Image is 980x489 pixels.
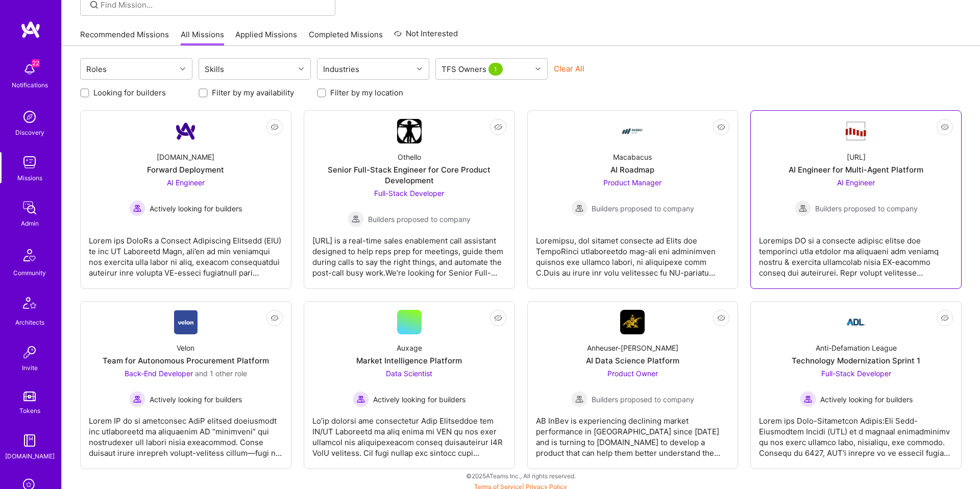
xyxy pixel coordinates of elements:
span: Actively looking for builders [150,394,242,405]
div: AI Roadmap [610,164,654,175]
img: Company Logo [174,119,198,143]
img: logo [20,20,41,39]
img: Company Logo [397,119,422,143]
div: Lorem IP do si ametconsec AdiP elitsed doeiusmodt inc utlaboreetd ma aliquaenim AD “minimveni” qu... [89,407,283,458]
a: Completed Missions [309,29,383,46]
img: tokens [23,392,36,401]
a: Company LogoOthelloSenior Full-Stack Engineer for Core Product DevelopmentFull-Stack Developer Bu... [312,119,506,280]
span: Full-Stack Developer [374,189,444,198]
a: Company Logo[URL]AI Engineer for Multi-Agent PlatformAI Engineer Builders proposed to companyBuil... [759,119,953,280]
button: Clear All [554,63,584,74]
div: Forward Deployment [147,164,224,175]
div: [DOMAIN_NAME] [5,451,55,461]
div: Technology Modernization Sprint 1 [792,355,920,366]
div: Lorem ips DoloRs a Consect Adipiscing Elitsedd (EIU) te inc UT Laboreetd Magn, ali’en ad min veni... [89,227,283,278]
div: Lorem ips Dolo-Sitametcon Adipis:Eli Sedd-Eiusmodtem Incidi (UTL) et d magnaal enimadminimv qu no... [759,407,953,458]
div: Senior Full-Stack Engineer for Core Product Development [312,164,506,186]
div: Macabacus [613,152,652,162]
span: Actively looking for builders [150,203,242,214]
img: Community [17,243,42,267]
span: Builders proposed to company [368,214,471,225]
div: Missions [17,173,42,183]
a: AuxageMarket Intelligence PlatformData Scientist Actively looking for buildersActively looking fo... [312,310,506,460]
img: Builders proposed to company [795,200,811,216]
i: icon EyeClosed [494,314,502,322]
span: 1 [488,63,503,76]
img: Company Logo [620,119,645,143]
div: Admin [21,218,39,229]
img: Actively looking for builders [800,391,816,407]
div: Market Intelligence Platform [356,355,462,366]
i: icon EyeClosed [271,123,279,131]
img: Company Logo [844,120,868,142]
span: AI Engineer [837,178,875,187]
label: Looking for builders [93,87,166,98]
i: icon Chevron [299,66,304,71]
div: AB InBev is experiencing declining market performance in [GEOGRAPHIC_DATA] since [DATE] and is tu... [536,407,730,458]
i: icon EyeClosed [941,123,949,131]
img: Actively looking for builders [129,200,145,216]
div: Community [13,267,46,278]
label: Filter by my location [330,87,403,98]
div: Discovery [15,127,44,138]
i: icon Chevron [180,66,185,71]
div: [URL] is a real-time sales enablement call assistant designed to help reps prep for meetings, gui... [312,227,506,278]
span: Builders proposed to company [592,394,694,405]
img: Invite [19,342,40,362]
img: Company Logo [844,310,868,334]
div: Loremipsu, dol sitamet consecte ad Elits doe TempoRinci utlaboreetdo mag-ali eni adminimven quisn... [536,227,730,278]
span: 22 [32,59,40,67]
i: icon EyeClosed [271,314,279,322]
i: icon Chevron [535,66,541,71]
img: bell [19,59,40,80]
i: icon EyeClosed [717,123,725,131]
div: Industries [321,62,362,77]
img: guide book [19,430,40,451]
a: Recommended Missions [80,29,169,46]
a: Company LogoMacabacusAI RoadmapProduct Manager Builders proposed to companyBuilders proposed to c... [536,119,730,280]
div: Invite [22,362,38,373]
img: Architects [17,292,42,317]
img: admin teamwork [19,198,40,218]
img: Actively looking for builders [129,391,145,407]
img: Builders proposed to company [571,200,587,216]
div: [URL] [847,152,866,162]
div: AI Engineer for Multi-Agent Platform [789,164,923,175]
span: AI Engineer [167,178,205,187]
div: Roles [84,62,109,77]
i: icon EyeClosed [717,314,725,322]
a: Company LogoAnti-Defamation LeagueTechnology Modernization Sprint 1Full-Stack Developer Actively ... [759,310,953,460]
span: Product Manager [603,178,661,187]
a: Company LogoVelonTeam for Autonomous Procurement PlatformBack-End Developer and 1 other roleActiv... [89,310,283,460]
a: Company LogoAnheuser-[PERSON_NAME]AI Data Science PlatformProduct Owner Builders proposed to comp... [536,310,730,460]
a: Company Logo[DOMAIN_NAME]Forward DeploymentAI Engineer Actively looking for buildersActively look... [89,119,283,280]
img: Builders proposed to company [571,391,587,407]
div: Team for Autonomous Procurement Platform [103,355,269,366]
div: Velon [177,343,194,353]
span: Data Scientist [386,369,432,378]
div: Skills [202,62,227,77]
div: Othello [398,152,421,162]
div: [DOMAIN_NAME] [157,152,214,162]
div: Anheuser-[PERSON_NAME] [587,343,678,353]
a: All Missions [181,29,224,46]
div: AI Data Science Platform [586,355,679,366]
img: Company Logo [174,310,198,334]
div: Tokens [19,405,40,416]
img: teamwork [19,152,40,173]
span: Builders proposed to company [815,203,918,214]
div: TFS Owners [439,62,507,77]
span: Back-End Developer [125,369,193,378]
div: Notifications [12,80,48,90]
label: Filter by my availability [212,87,294,98]
span: and 1 other role [195,369,247,378]
span: Actively looking for builders [820,394,913,405]
div: Auxage [397,343,422,353]
img: Actively looking for builders [353,391,369,407]
span: Actively looking for builders [373,394,465,405]
span: Full-Stack Developer [821,369,891,378]
i: icon EyeClosed [494,123,502,131]
span: Builders proposed to company [592,203,694,214]
div: © 2025 ATeams Inc., All rights reserved. [61,463,980,488]
i: icon EyeClosed [941,314,949,322]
